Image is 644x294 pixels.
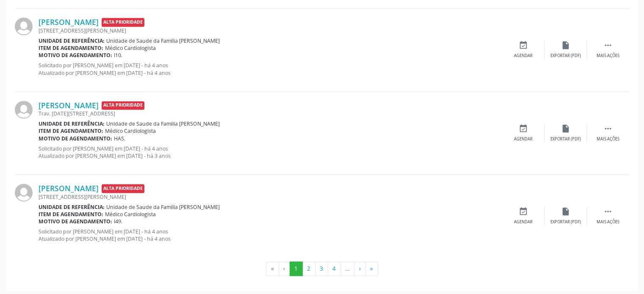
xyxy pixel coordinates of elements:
span: Alta Prioridade [102,101,144,110]
i:  [603,41,613,50]
b: Motivo de agendamento: [39,135,112,142]
span: Unidade de Saude da Familia [PERSON_NAME] [106,37,220,44]
div: Mais ações [597,53,619,59]
button: Go to page 3 [315,261,328,276]
b: Item de agendamento: [39,211,103,218]
p: Solicitado por [PERSON_NAME] em [DATE] - há 4 anos Atualizado por [PERSON_NAME] em [DATE] - há 4 ... [39,228,502,242]
button: Go to page 4 [328,261,341,276]
span: Unidade de Saude da Familia [PERSON_NAME] [106,120,220,127]
i: insert_drive_file [561,124,570,133]
div: Exportar (PDF) [550,136,581,142]
span: Alta Prioridade [102,18,144,27]
span: I49. [114,218,122,225]
b: Unidade de referência: [39,203,105,211]
p: Solicitado por [PERSON_NAME] em [DATE] - há 4 anos Atualizado por [PERSON_NAME] em [DATE] - há 3 ... [39,145,502,159]
b: Unidade de referência: [39,37,105,44]
div: Agendar [514,136,533,142]
span: Médico Cardiologista [105,211,156,218]
p: Solicitado por [PERSON_NAME] em [DATE] - há 4 anos Atualizado por [PERSON_NAME] em [DATE] - há 4 ... [39,62,502,76]
img: img [15,17,33,35]
b: Item de agendamento: [39,127,103,135]
span: HAS. [114,135,125,142]
i: event_available [519,207,528,216]
div: Agendar [514,53,533,59]
b: Motivo de agendamento: [39,52,112,59]
button: Go to page 1 [290,261,303,276]
ul: Pagination [15,261,629,276]
i: event_available [519,124,528,133]
i: insert_drive_file [561,41,570,50]
div: Mais ações [597,136,619,142]
span: Médico Cardiologista [105,44,156,52]
button: Go to page 2 [302,261,315,276]
i: event_available [519,41,528,50]
b: Item de agendamento: [39,44,103,52]
span: Alta Prioridade [102,184,144,193]
div: Exportar (PDF) [550,53,581,59]
button: Go to next page [354,261,366,276]
i:  [603,124,613,133]
b: Unidade de referência: [39,120,105,127]
div: Trav. [DATE][STREET_ADDRESS] [39,110,502,117]
img: img [15,184,33,201]
button: Go to last page [365,261,378,276]
span: Unidade de Saude da Familia [PERSON_NAME] [106,203,220,211]
i: insert_drive_file [561,207,570,216]
a: [PERSON_NAME] [39,184,99,193]
span: I10. [114,52,122,59]
div: [STREET_ADDRESS][PERSON_NAME] [39,27,502,34]
a: [PERSON_NAME] [39,17,99,27]
div: [STREET_ADDRESS][PERSON_NAME] [39,193,502,201]
a: [PERSON_NAME] [39,101,99,110]
img: img [15,101,33,118]
div: Agendar [514,219,533,225]
i:  [603,207,613,216]
span: Médico Cardiologista [105,127,156,135]
div: Exportar (PDF) [550,219,581,225]
div: Mais ações [597,219,619,225]
b: Motivo de agendamento: [39,218,112,225]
